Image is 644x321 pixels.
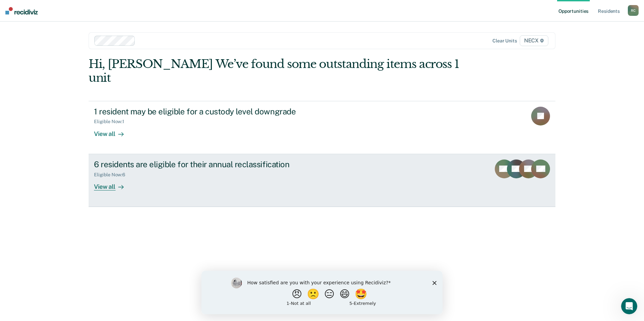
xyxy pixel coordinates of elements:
iframe: Intercom live chat [621,298,637,314]
div: Hi, [PERSON_NAME] We’ve found some outstanding items across 1 unit [89,57,462,85]
span: NECX [520,35,548,46]
div: 1 resident may be eligible for a custody level downgrade [94,107,330,116]
div: Eligible Now : 6 [94,172,131,178]
div: 6 residents are eligible for their annual reclassification [94,159,330,169]
button: RC [628,5,639,16]
a: 1 resident may be eligible for a custody level downgradeEligible Now:1View all [89,101,555,154]
img: Recidiviz [5,7,38,14]
a: 6 residents are eligible for their annual reclassificationEligible Now:6View all [89,154,555,207]
div: R C [628,5,639,16]
div: View all [94,177,132,190]
div: Eligible Now : 1 [94,119,130,124]
iframe: Survey by Kim from Recidiviz [201,271,443,314]
div: View all [94,124,132,138]
div: Clear units [492,38,517,44]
